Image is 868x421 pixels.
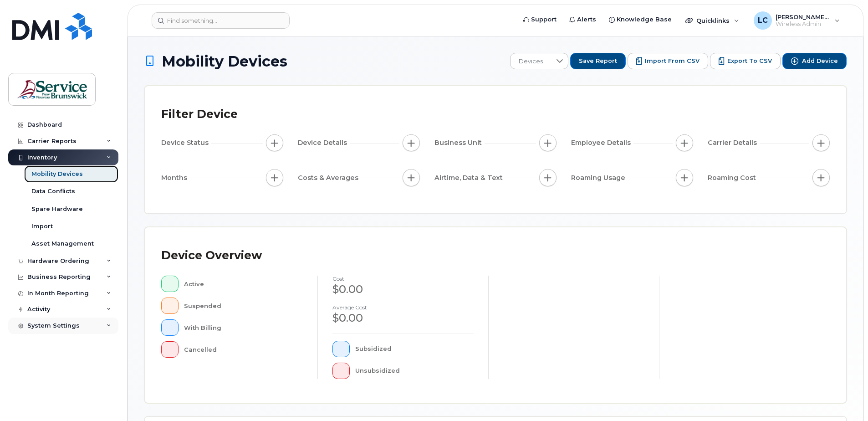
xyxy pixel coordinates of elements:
[298,173,361,183] span: Costs & Averages
[579,57,617,65] span: Save Report
[571,138,633,148] span: Employee Details
[184,276,303,292] div: Active
[332,276,474,282] h4: cost
[434,173,505,183] span: Airtime, Data & Text
[161,103,238,126] div: Filter Device
[511,53,551,70] span: Devices
[184,341,303,358] div: Cancelled
[161,244,262,267] div: Device Overview
[727,57,772,65] span: Export to CSV
[355,363,474,379] div: Unsubsidized
[332,282,474,297] div: $0.00
[434,138,485,148] span: Business Unit
[332,304,474,310] h4: Average cost
[355,341,474,357] div: Subsidized
[802,57,838,65] span: Add Device
[332,310,474,326] div: $0.00
[570,53,626,69] button: Save Report
[645,57,700,65] span: Import from CSV
[782,53,847,69] button: Add Device
[161,173,190,183] span: Months
[298,138,350,148] span: Device Details
[184,319,303,336] div: With Billing
[161,138,211,148] span: Device Status
[708,138,760,148] span: Carrier Details
[708,173,759,183] span: Roaming Cost
[571,173,628,183] span: Roaming Usage
[628,53,708,69] button: Import from CSV
[162,53,287,69] span: Mobility Devices
[184,298,303,314] div: Suspended
[710,53,781,69] button: Export to CSV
